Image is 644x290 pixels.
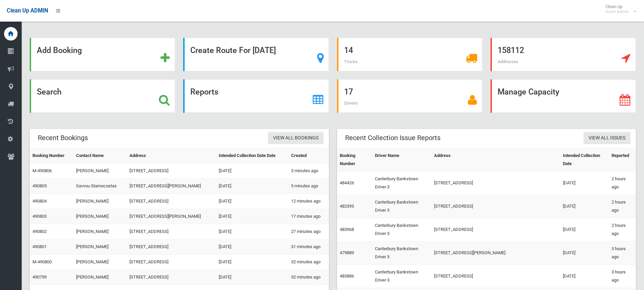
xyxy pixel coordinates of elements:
td: [DATE] [560,218,609,241]
td: [STREET_ADDRESS] [127,239,216,255]
td: [PERSON_NAME] [73,163,127,179]
a: Search [30,79,175,113]
td: [DATE] [216,163,288,179]
a: M-490806 [32,168,52,173]
strong: 14 [344,46,353,55]
td: 27 minutes ago [288,224,329,239]
th: Created [288,148,329,163]
th: Contact Name [73,148,127,163]
a: 490801 [32,244,47,249]
td: Canterbury Bankstown Driver 3 [372,172,431,195]
td: [DATE] [560,241,609,265]
th: Booking Number [30,148,73,163]
td: 32 minutes ago [288,270,329,285]
td: [STREET_ADDRESS][PERSON_NAME] [431,241,560,265]
td: [DATE] [216,270,288,285]
td: [STREET_ADDRESS] [127,255,216,270]
td: 31 minutes ago [288,239,329,255]
a: 483968 [340,227,354,232]
td: [STREET_ADDRESS][PERSON_NAME] [127,179,216,194]
td: [DATE] [216,194,288,209]
a: 490802 [32,229,47,234]
td: [DATE] [216,209,288,224]
a: 490804 [32,199,47,204]
strong: Manage Capacity [498,87,559,97]
span: Clean Up ADMIN [7,7,48,14]
th: Booking Number [337,148,372,172]
th: Address [431,148,560,172]
header: Recent Collection Issue Reports [337,131,449,144]
td: 5 minutes ago [288,179,329,194]
td: [DATE] [560,195,609,218]
td: [DATE] [216,239,288,255]
a: Reports [183,79,329,113]
td: 3 minutes ago [288,163,329,179]
span: Trucks [344,59,358,64]
th: Driver Name [372,148,431,172]
td: [STREET_ADDRESS] [127,270,216,285]
td: [DATE] [560,172,609,195]
a: 14 Trucks [337,38,482,71]
strong: Add Booking [37,46,82,55]
td: Canterbury Bankstown Driver 3 [372,195,431,218]
strong: Create Route For [DATE] [190,46,276,55]
td: 32 minutes ago [288,255,329,270]
td: [PERSON_NAME] [73,194,127,209]
td: 2 hours ago [609,195,636,218]
td: 2 hours ago [609,172,636,195]
td: [PERSON_NAME] [73,224,127,239]
td: [STREET_ADDRESS] [127,224,216,239]
td: [DATE] [216,179,288,194]
td: 3 hours ago [609,265,636,288]
a: 17 Drivers [337,79,482,113]
a: M-490800 [32,259,52,264]
td: [STREET_ADDRESS] [127,163,216,179]
td: [PERSON_NAME] [73,239,127,255]
th: Reported [609,148,636,172]
td: 12 minutes ago [288,194,329,209]
a: View All Bookings [268,132,324,144]
span: Clean Up [602,4,636,14]
a: 484426 [340,180,354,185]
td: [STREET_ADDRESS] [431,265,560,288]
span: Drivers [344,101,358,106]
strong: Search [37,87,62,97]
a: Create Route For [DATE] [183,38,329,71]
td: Canterbury Bankstown Driver 3 [372,218,431,241]
td: [STREET_ADDRESS] [127,194,216,209]
small: Super Admin [605,9,629,14]
a: Manage Capacity [491,79,636,113]
td: [DATE] [216,255,288,270]
a: 490799 [32,274,47,280]
th: Intended Collection Date [560,148,609,172]
td: [DATE] [216,224,288,239]
strong: 158112 [498,46,524,55]
strong: 17 [344,87,353,97]
a: 490805 [32,183,47,188]
td: [STREET_ADDRESS] [431,218,560,241]
a: 482395 [340,204,354,209]
td: Savvou Stamocostas [73,179,127,194]
th: Address [127,148,216,163]
td: 17 minutes ago [288,209,329,224]
header: Recent Bookings [30,131,96,144]
td: [PERSON_NAME] [73,255,127,270]
td: [STREET_ADDRESS] [431,195,560,218]
a: 479889 [340,250,354,255]
th: Intended Collection Date Date [216,148,288,163]
td: 2 hours ago [609,218,636,241]
strong: Reports [190,87,218,97]
td: [PERSON_NAME] [73,209,127,224]
span: Addresses [498,59,518,64]
td: Canterbury Bankstown Driver 3 [372,241,431,265]
a: Add Booking [30,38,175,71]
a: View All Issues [583,132,630,144]
td: [STREET_ADDRESS][PERSON_NAME] [127,209,216,224]
a: 483886 [340,273,354,279]
td: Canterbury Bankstown Driver 3 [372,265,431,288]
a: 490803 [32,214,47,219]
td: [DATE] [560,265,609,288]
td: [STREET_ADDRESS] [431,172,560,195]
td: [PERSON_NAME] [73,270,127,285]
a: 158112 Addresses [491,38,636,71]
